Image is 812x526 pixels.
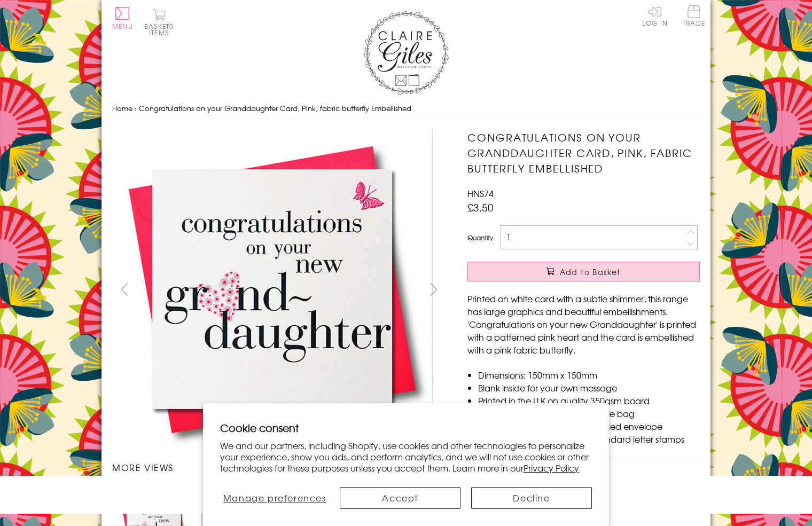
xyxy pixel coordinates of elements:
[478,394,700,407] li: Printed in the U.K on quality 350gsm board
[478,381,700,394] li: Blank inside for your own message
[112,98,700,120] nav: breadcrumbs
[467,130,700,176] h1: Congratulations on your Granddaughter Card, Pink, fabric butterfly Embellished
[340,487,460,509] button: Accept
[144,9,174,36] button: Basket0 items
[467,200,494,215] span: £3.50
[524,461,579,474] a: Privacy Policy
[220,440,592,473] p: We and our partners, including Shopify, use cookies and other technologies to personalize your ex...
[467,292,700,356] p: Printed on white card with a subtle shimmer, this range has large graphics and beautiful embellis...
[112,7,133,29] button: Menu
[223,491,326,504] span: Manage preferences
[220,487,329,509] button: Manage preferences
[112,103,132,113] a: Home
[642,5,668,26] a: Log In
[149,21,174,37] span: 0 items
[467,187,494,200] span: HNS74
[560,266,621,277] span: Add to Basket
[135,103,137,113] span: ›
[446,130,767,450] img: Congratulations on your Granddaughter Card, Pink, fabric butterfly Embellished
[467,262,700,281] button: Add to Basket
[112,461,446,474] h3: More views
[139,103,411,113] span: Congratulations on your Granddaughter Card, Pink, fabric butterfly Embellished
[112,130,433,450] img: Congratulations on your Granddaughter Card, Pink, fabric butterfly Embellished
[683,5,705,26] span: Trade
[467,233,493,242] label: Quantity
[220,420,592,435] h2: Cookie consent
[112,21,133,31] span: Menu
[112,277,136,301] button: prev
[363,11,449,95] img: Claire Giles Greetings Cards
[422,277,446,301] button: next
[471,487,592,509] button: Decline
[683,5,705,28] a: Trade
[478,368,700,381] li: Dimensions: 150mm x 150mm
